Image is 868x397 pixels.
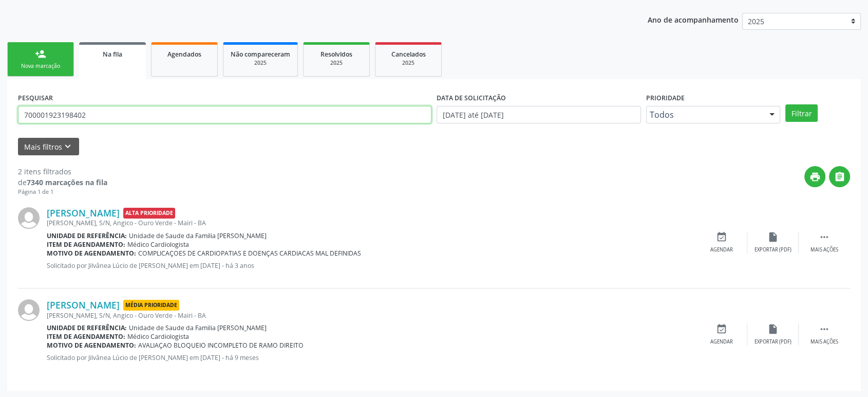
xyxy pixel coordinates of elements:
input: Nome, CNS [18,106,431,123]
button: print [804,166,825,187]
label: Prioridade [646,90,685,106]
i:  [834,171,845,183]
b: Item de agendamento: [47,240,125,249]
i: insert_drive_file [767,231,779,243]
strong: 7340 marcações na fila [27,177,107,187]
div: Agendar [710,246,733,254]
i: event_available [716,323,727,335]
p: Solicitado por Jilvânea Lúcio de [PERSON_NAME] em [DATE] - há 9 meses [47,353,696,362]
b: Unidade de referência: [47,231,127,240]
div: 2025 [311,59,362,67]
button: Filtrar [785,104,818,122]
span: COMPLICAÇOES DE CARDIOPATIAS E DOENÇAS CARDIACAS MAL DEFINIDAS [138,249,361,258]
div: person_add [35,48,46,60]
div: 2025 [383,59,434,67]
span: Não compareceram [231,50,290,59]
span: Cancelados [391,50,426,59]
span: Médico Cardiologista [127,332,189,341]
span: Unidade de Saude da Familia [PERSON_NAME] [129,323,267,332]
div: Página 1 de 1 [18,188,107,196]
span: Médico Cardiologista [127,240,189,249]
i:  [819,231,830,243]
i: keyboard_arrow_down [62,141,73,152]
b: Motivo de agendamento: [47,341,136,350]
span: Na fila [103,50,122,59]
span: Agendados [167,50,201,59]
i: event_available [716,231,727,243]
span: AVALIAÇAO BLOQUEIO INCOMPLETO DE RAMO DIREITO [138,341,304,350]
div: Mais ações [810,338,838,346]
button:  [829,166,850,187]
i:  [819,323,830,335]
label: PESQUISAR [18,90,53,106]
a: [PERSON_NAME] [47,207,120,219]
label: DATA DE SOLICITAÇÃO [437,90,506,106]
span: Alta Prioridade [123,208,175,219]
div: Exportar (PDF) [754,246,791,254]
div: [PERSON_NAME], S/N, Angico - Ouro Verde - Mairi - BA [47,219,696,227]
button: Mais filtroskeyboard_arrow_down [18,138,79,156]
img: img [18,299,40,321]
a: [PERSON_NAME] [47,299,120,311]
i: print [809,171,821,183]
div: Mais ações [810,246,838,254]
span: Unidade de Saude da Familia [PERSON_NAME] [129,231,267,240]
div: Exportar (PDF) [754,338,791,346]
b: Item de agendamento: [47,332,125,341]
i: insert_drive_file [767,323,779,335]
span: Resolvidos [320,50,352,59]
b: Motivo de agendamento: [47,249,136,258]
div: [PERSON_NAME], S/N, Angico - Ouro Verde - Mairi - BA [47,311,696,320]
div: de [18,177,107,188]
input: Selecione um intervalo [437,106,641,123]
div: 2 itens filtrados [18,166,107,177]
img: img [18,207,40,229]
b: Unidade de referência: [47,323,127,332]
div: Nova marcação [15,62,66,70]
div: 2025 [231,59,290,67]
p: Ano de acompanhamento [648,13,739,26]
span: Média Prioridade [123,300,179,311]
p: Solicitado por Jilvânea Lúcio de [PERSON_NAME] em [DATE] - há 3 anos [47,261,696,270]
div: Agendar [710,338,733,346]
span: Todos [650,110,760,120]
